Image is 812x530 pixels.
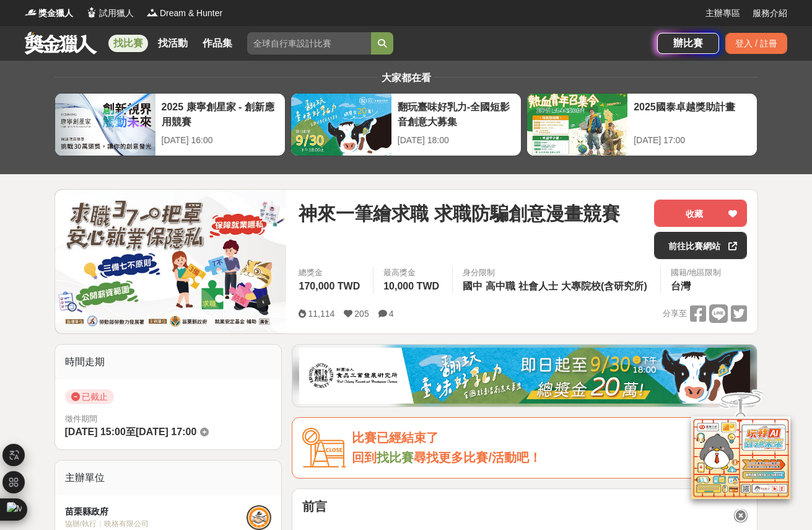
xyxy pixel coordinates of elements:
[55,461,282,495] div: 主辦單位
[398,100,515,128] div: 翻玩臺味好乳力-全國短影音創意大募集
[65,505,247,518] div: 苗栗縣政府
[25,6,37,19] img: Logo
[146,7,222,20] a: LogoDream & Hunter
[377,451,414,464] a: 找比賽
[383,281,439,291] span: 10,000 TWD
[302,500,327,513] strong: 前言
[352,428,747,448] div: 比賽已經結束了
[657,33,719,54] a: 辦比賽
[634,134,751,147] div: [DATE] 17:00
[299,267,363,279] span: 總獎金
[160,7,222,20] span: Dream & Hunter
[99,7,134,20] span: 試用獵人
[378,73,434,83] span: 大家都在看
[65,518,247,529] div: 協辦/執行： 映格有限公司
[654,232,747,259] a: 前往比賽網站
[162,100,279,128] div: 2025 康寧創星家 - 創新應用競賽
[65,414,97,423] span: 徵件期間
[299,281,360,291] span: 170,000 TWD
[153,35,193,52] a: 找活動
[463,267,650,279] div: 身分限制
[55,93,286,156] a: 2025 康寧創星家 - 創新應用競賽[DATE] 16:00
[654,200,747,227] button: 收藏
[299,200,619,227] span: 神來一筆繪求職 求職防騙創意漫畫競賽
[389,309,394,319] span: 4
[136,426,196,437] span: [DATE] 17:00
[691,417,790,499] img: d2146d9a-e6f6-4337-9592-8cefde37ba6b.png
[383,267,442,279] span: 最高獎金
[146,6,159,19] img: Logo
[526,93,757,156] a: 2025國泰卓越獎助計畫[DATE] 17:00
[198,35,237,52] a: 作品集
[753,7,787,20] a: 服務介紹
[671,267,722,279] div: 國籍/地區限制
[85,6,98,19] img: Logo
[308,309,334,319] span: 11,114
[162,134,279,147] div: [DATE] 16:00
[247,32,371,55] input: 全球自行車設計比賽
[671,281,691,291] span: 台灣
[126,426,136,437] span: 至
[25,7,73,20] a: Logo獎金獵人
[55,190,287,333] img: Cover Image
[65,389,114,404] span: 已截止
[398,134,515,147] div: [DATE] 18:00
[38,7,73,20] span: 獎金獵人
[634,100,751,128] div: 2025國泰卓越獎助計畫
[290,93,522,156] a: 翻玩臺味好乳力-全國短影音創意大募集[DATE] 18:00
[302,428,346,468] img: Icon
[85,7,134,20] a: Logo試用獵人
[299,348,750,404] img: 1c81a89c-c1b3-4fd6-9c6e-7d29d79abef5.jpg
[65,426,126,437] span: [DATE] 15:00
[55,345,282,379] div: 時間走期
[663,304,687,323] span: 分享至
[705,7,740,20] a: 主辦專區
[486,281,515,291] span: 高中職
[354,309,369,319] span: 205
[108,35,148,52] a: 找比賽
[518,281,558,291] span: 社會人士
[352,451,377,464] span: 回到
[463,281,482,291] span: 國中
[561,281,647,291] span: 大專院校(含研究所)
[414,451,541,464] span: 尋找更多比賽/活動吧！
[725,33,787,54] div: 登入 / 註冊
